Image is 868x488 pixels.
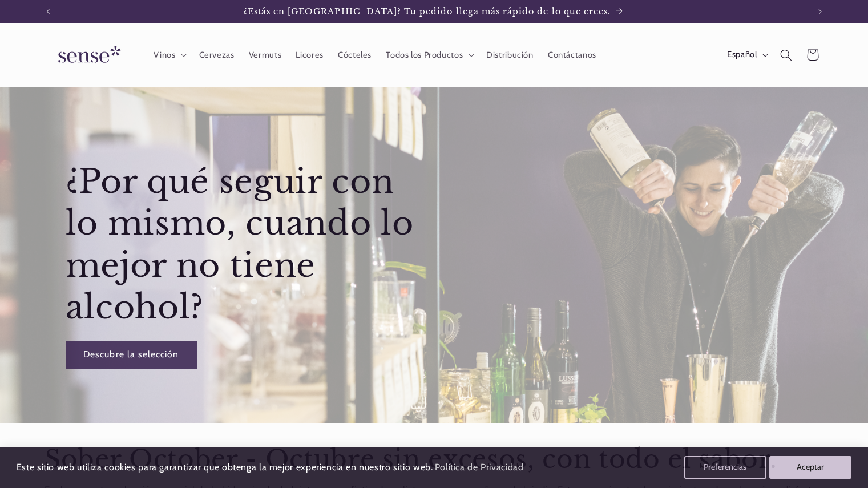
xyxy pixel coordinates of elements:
[147,42,192,67] summary: Vinos
[154,50,175,61] span: Vinos
[66,341,197,369] a: Descubre la selección
[45,39,130,71] img: Sense
[66,161,431,329] h2: ¿Por qué seguir con lo mismo, cuando lo mejor no tiene alcohol?
[379,42,479,67] summary: Todos los Productos
[249,50,281,61] span: Vermuts
[244,6,611,17] span: ¿Estás en [GEOGRAPHIC_DATA]? Tu pedido llega más rápido de lo que crees.
[684,456,766,479] button: Preferencias
[199,50,235,61] span: Cervezas
[386,50,463,61] span: Todos los Productos
[45,443,823,476] h2: Sober October - Octubre sin excesos, con todo el sabor.
[289,42,331,67] a: Licores
[486,50,534,61] span: Distribución
[241,42,289,67] a: Vermuts
[540,42,603,67] a: Contáctanos
[773,42,800,68] summary: Búsqueda
[769,456,851,479] button: Aceptar
[433,458,525,478] a: Política de Privacidad (opens in a new tab)
[727,49,757,61] span: Español
[192,42,241,67] a: Cervezas
[720,43,773,66] button: Español
[296,50,323,61] span: Licores
[17,462,433,473] span: Este sitio web utiliza cookies para garantizar que obtenga la mejor experiencia en nuestro sitio ...
[479,42,541,67] a: Distribución
[548,50,596,61] span: Contáctanos
[338,50,372,61] span: Cócteles
[40,34,135,76] a: Sense
[330,42,378,67] a: Cócteles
